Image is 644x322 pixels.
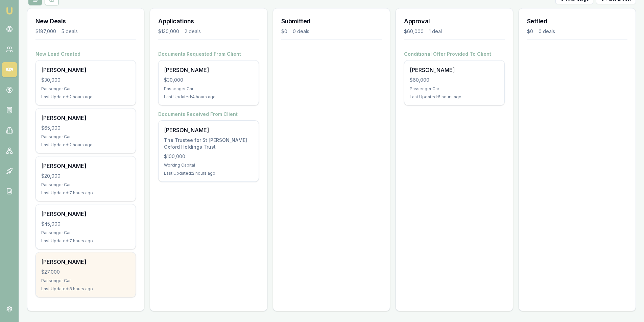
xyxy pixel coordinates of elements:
[41,142,130,148] div: Last Updated: 2 hours ago
[41,94,130,100] div: Last Updated: 2 hours ago
[527,17,627,26] h3: Settled
[41,190,130,196] div: Last Updated: 7 hours ago
[41,221,130,227] div: $45,000
[5,7,14,15] img: emu-icon-u.png
[41,230,130,236] div: Passenger Car
[41,134,130,140] div: Passenger Car
[35,17,136,26] h3: New Deals
[164,86,253,92] div: Passenger Car
[158,17,259,26] h3: Applications
[164,126,253,134] div: [PERSON_NAME]
[35,28,56,35] div: $187,000
[410,86,499,92] div: Passenger Car
[410,77,499,83] div: $60,000
[410,66,499,74] div: [PERSON_NAME]
[41,86,130,92] div: Passenger Car
[41,286,130,292] div: Last Updated: 8 hours ago
[527,28,533,35] div: $0
[281,17,382,26] h3: Submitted
[158,51,259,57] h4: Documents Requested From Client
[41,238,130,244] div: Last Updated: 7 hours ago
[410,94,499,100] div: Last Updated: 6 hours ago
[41,173,130,179] div: $20,000
[293,28,309,35] div: 0 deals
[404,28,424,35] div: $60,000
[164,66,253,74] div: [PERSON_NAME]
[41,210,130,218] div: [PERSON_NAME]
[62,28,78,35] div: 5 deals
[164,163,253,168] div: Working Capital
[41,162,130,170] div: [PERSON_NAME]
[41,182,130,188] div: Passenger Car
[429,28,442,35] div: 1 deal
[185,28,201,35] div: 2 deals
[41,258,130,266] div: [PERSON_NAME]
[41,66,130,74] div: [PERSON_NAME]
[41,278,130,283] div: Passenger Car
[539,28,555,35] div: 0 deals
[164,171,253,176] div: Last Updated: 2 hours ago
[164,137,253,150] div: The Trustee for St [PERSON_NAME] Oxford Holdings Trust
[158,28,179,35] div: $130,000
[164,153,253,160] div: $100,000
[35,51,136,57] h4: New Lead Created
[41,269,130,275] div: $27,000
[41,77,130,83] div: $30,000
[41,125,130,131] div: $65,000
[164,77,253,83] div: $30,000
[41,114,130,122] div: [PERSON_NAME]
[158,111,259,118] h4: Documents Received From Client
[281,28,287,35] div: $0
[404,17,504,26] h3: Approval
[404,51,504,57] h4: Conditional Offer Provided To Client
[164,94,253,100] div: Last Updated: 4 hours ago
